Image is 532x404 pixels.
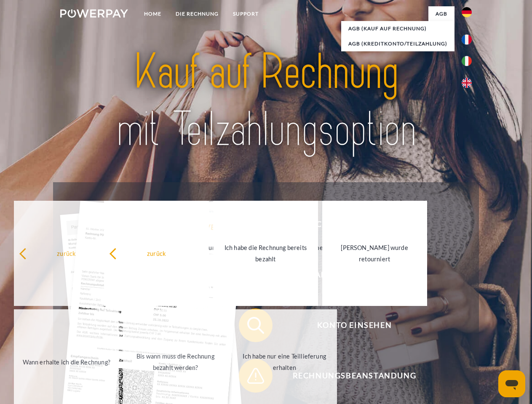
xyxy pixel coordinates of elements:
[109,247,204,259] div: zurück
[341,21,454,36] a: AGB (Kauf auf Rechnung)
[462,78,472,88] img: en
[462,56,472,66] img: it
[239,359,458,393] button: Rechnungsbeanstandung
[462,7,472,17] img: de
[218,242,313,265] div: Ich habe die Rechnung bereits bezahlt
[237,351,332,373] div: Ich habe nur eine Teillieferung erhalten
[462,35,472,45] img: fr
[60,9,128,18] img: logo-powerpay-white.svg
[327,242,422,265] div: [PERSON_NAME] wurde retourniert
[239,308,458,342] button: Konto einsehen
[128,351,223,373] div: Bis wann muss die Rechnung bezahlt werden?
[251,308,457,342] span: Konto einsehen
[80,40,452,161] img: title-powerpay_de.svg
[19,247,114,259] div: zurück
[498,370,525,397] iframe: Schaltfläche zum Öffnen des Messaging-Fensters
[341,36,454,51] a: AGB (Kreditkonto/Teilzahlung)
[226,6,266,21] a: SUPPORT
[137,6,168,21] a: Home
[19,356,114,367] div: Wann erhalte ich die Rechnung?
[168,6,226,21] a: DIE RECHNUNG
[428,6,454,21] a: agb
[251,359,457,393] span: Rechnungsbeanstandung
